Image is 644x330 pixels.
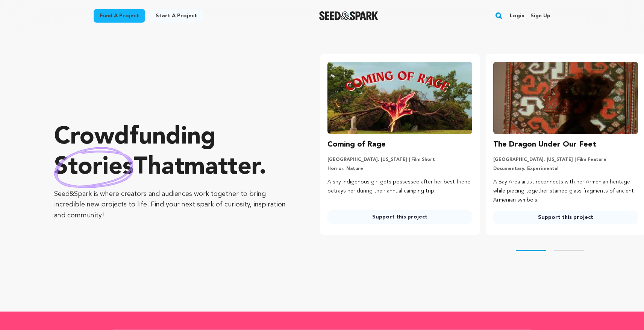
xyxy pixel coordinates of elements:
[327,210,472,224] a: Support this project
[327,62,472,134] img: Coming of Rage image
[54,122,290,183] p: Crowdfunding that .
[493,157,638,163] p: [GEOGRAPHIC_DATA], [US_STATE] | Film Feature
[493,62,638,134] img: The Dragon Under Our Feet image
[327,157,472,163] p: [GEOGRAPHIC_DATA], [US_STATE] | Film Short
[493,166,638,172] p: Documentary, Experimental
[54,189,290,221] p: Seed&Spark is where creators and audiences work together to bring incredible new projects to life...
[493,178,638,205] p: A Bay Area artist reconnects with her Armenian heritage while piecing together stained glass frag...
[327,139,386,151] h3: Coming of Rage
[530,10,550,22] a: Sign up
[493,139,596,151] h3: The Dragon Under Our Feet
[54,147,133,188] img: hand sketched image
[319,11,378,20] a: Seed&Spark Homepage
[327,178,472,196] p: A shy indigenous girl gets possessed after her best friend betrays her during their annual campin...
[150,9,203,23] a: Start a project
[510,10,524,22] a: Login
[327,166,472,172] p: Horror, Nature
[184,156,259,180] span: matter
[493,211,638,224] a: Support this project
[319,11,378,20] img: Seed&Spark Logo Dark Mode
[94,9,145,23] a: Fund a project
